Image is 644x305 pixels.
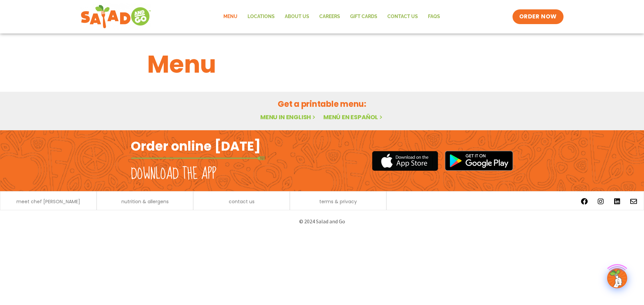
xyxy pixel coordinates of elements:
a: terms & privacy [319,199,357,204]
a: contact us [229,199,255,204]
h2: Order online [DATE] [131,138,261,154]
span: ORDER NOW [519,13,557,21]
img: google_play [445,151,513,171]
a: ORDER NOW [513,9,563,24]
nav: Menu [218,9,445,24]
a: About Us [280,9,314,24]
a: Menu in English [260,113,317,121]
a: meet chef [PERSON_NAME] [16,199,80,204]
a: nutrition & allergens [121,199,169,204]
p: © 2024 Salad and Go [134,217,510,226]
a: Menú en español [323,113,384,121]
a: FAQs [423,9,445,24]
a: Careers [314,9,345,24]
h2: Download the app [131,165,216,183]
a: Contact Us [382,9,423,24]
h2: Get a printable menu: [147,98,497,110]
img: fork [131,156,265,160]
a: Menu [218,9,243,24]
a: Locations [243,9,280,24]
h1: Menu [147,46,497,82]
img: new-SAG-logo-768×292 [80,3,151,30]
a: GIFT CARDS [345,9,382,24]
img: appstore [372,150,438,172]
